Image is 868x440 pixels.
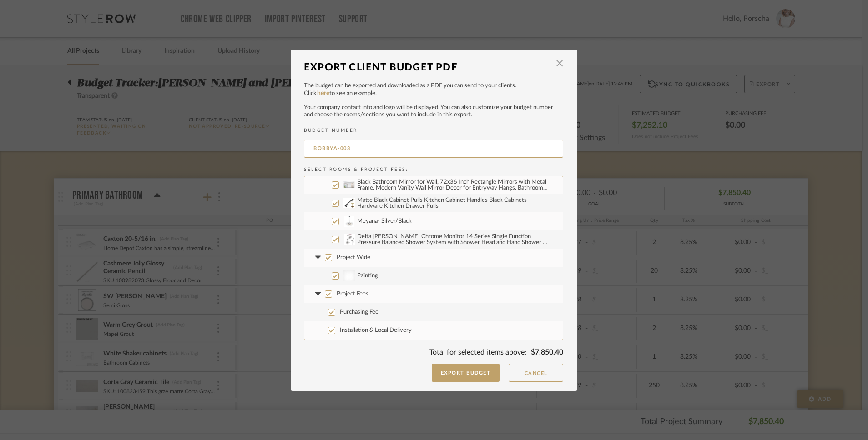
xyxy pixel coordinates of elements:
span: Meyana- Silver/Black [357,218,412,224]
input: Painting [332,272,339,280]
img: 5d9c328d-7017-4b26-941c-31a2f269b5f9_50x50.jpg [343,234,355,245]
input: Installation & Local Delivery [328,327,335,334]
span: Installation & Local Delivery [340,327,412,333]
input: Matte Black Cabinet Pulls Kitchen Cabinet Handles Black Cabinets Hardware Kitchen Drawer Pulls [332,200,339,207]
p: The budget can be exported and downloaded as a PDF you can send to your clients. [304,81,563,90]
span: Project Wide [337,255,370,260]
p: Your company contact info and logo will be displayed. You can also customize your budget number a... [304,104,563,119]
span: Black Bathroom Mirror for Wall, 72x36 Inch Rectangle Mirrors with Metal Frame, Modern Vanity Wall... [357,179,549,191]
button: Close [550,55,569,73]
p: Click to see an example. [304,89,563,98]
button: Cancel [509,364,563,382]
span: Delta [PERSON_NAME] Chrome Monitor 14 Series Single Function Pressure Balanced Shower System with... [357,234,549,245]
input: Meyana- Silver/Black [332,218,339,225]
input: Purchasing Fee [328,309,335,316]
img: 3bf4887c-31a8-4ad0-96de-101359f09288_50x50.jpg [343,180,355,190]
span: Painting [357,273,378,279]
img: 799cb00a-366e-4d27-9048-14ba40583da9_50x50.jpg [343,216,355,227]
h2: Select Rooms & Project Fees: [304,167,563,172]
dialog-header: Export Client Budget PDF [304,57,563,77]
input: Project Fees [325,290,332,298]
span: Purchasing Fee [340,309,378,315]
img: c1634651-8da2-4ba1-a3be-e55804c6fe73_50x50.jpg [343,198,355,209]
input: Project Wide [325,254,332,261]
span: $7,850.40 [531,349,563,356]
h2: BUDGET NUMBER [304,128,563,133]
a: here [317,90,329,96]
input: Delta [PERSON_NAME] Chrome Monitor 14 Series Single Function Pressure Balanced Shower System with... [332,236,339,243]
div: Export Client Budget PDF [304,57,550,77]
input: BUDGET NUMBER [304,140,563,158]
span: Project Fees [337,291,368,297]
span: Matte Black Cabinet Pulls Kitchen Cabinet Handles Black Cabinets Hardware Kitchen Drawer Pulls [357,197,549,209]
span: Total for selected items above: [429,349,526,356]
input: Black Bathroom Mirror for Wall, 72x36 Inch Rectangle Mirrors with Metal Frame, Modern Vanity Wall... [332,181,339,189]
button: Export Budget [432,364,500,382]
